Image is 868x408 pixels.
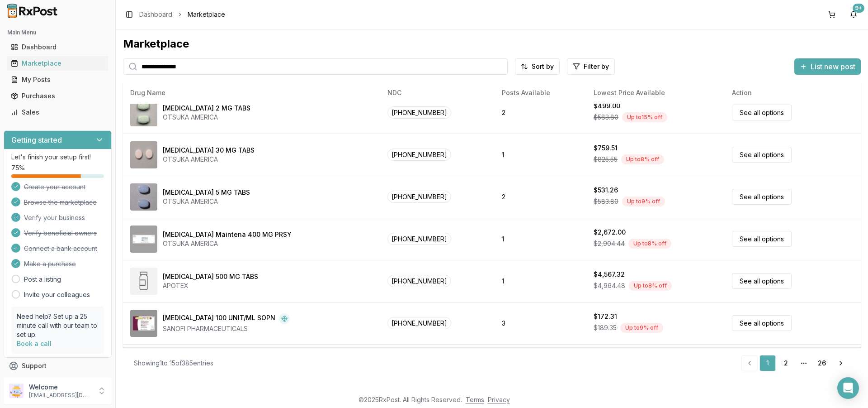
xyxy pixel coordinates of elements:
td: 2 [495,91,586,134]
th: NDC [380,82,495,104]
a: Terms [466,396,484,403]
span: [PHONE_NUMBER] [387,275,451,287]
td: 2 [495,176,586,218]
td: 1 [495,134,586,176]
div: $531.26 [594,186,618,195]
button: Sort by [515,58,560,75]
button: Dashboard [4,40,112,54]
button: Marketplace [4,56,112,71]
a: Go to next page [832,355,850,371]
a: See all options [732,315,792,331]
td: 3 [495,302,586,344]
a: 1 [759,355,776,371]
a: Invite your colleagues [24,290,90,299]
a: Purchases [7,88,108,104]
img: Admelog SoloStar 100 UNIT/ML SOPN [130,310,157,337]
span: $2,904.44 [594,239,625,248]
img: User avatar [9,384,24,398]
a: 2 [778,355,794,371]
a: See all options [732,189,792,205]
img: RxPost Logo [4,4,61,18]
img: Abilify 2 MG TABS [130,99,157,126]
div: SANOFI PHARMACEUTICALS [163,324,290,333]
td: 1 [495,218,586,260]
span: $825.55 [594,155,618,164]
div: Up to 9 % off [620,323,663,333]
div: APOTEX [163,281,258,290]
span: List new post [811,61,855,72]
div: [MEDICAL_DATA] 2 MG TABS [163,104,250,113]
div: [MEDICAL_DATA] 500 MG TABS [163,272,258,281]
div: My Posts [11,75,104,84]
nav: pagination [741,355,850,371]
span: $4,964.48 [594,281,625,290]
div: Up to 9 % off [622,197,665,206]
div: OTSUKA AMERICA [163,197,250,206]
a: Marketplace [7,55,108,72]
img: Abilify 5 MG TABS [130,183,157,211]
a: List new post [794,63,861,72]
div: Up to 8 % off [621,154,664,164]
div: Sales [11,108,104,117]
div: OTSUKA AMERICA [163,113,250,122]
h2: Main Menu [7,29,108,36]
img: Abiraterone Acetate 500 MG TABS [130,268,157,295]
a: Dashboard [139,10,172,19]
div: Open Intercom Messenger [837,377,859,399]
div: [MEDICAL_DATA] Maintena 400 MG PRSY [163,230,292,239]
span: [PHONE_NUMBER] [387,106,451,119]
span: Verify your business [24,213,85,222]
span: Filter by [584,62,609,71]
span: [PHONE_NUMBER] [387,317,451,329]
div: Purchases [11,91,104,101]
div: OTSUKA AMERICA [163,239,292,248]
span: Verify beneficial owners [24,229,97,238]
span: [PHONE_NUMBER] [387,191,451,203]
a: Sales [7,104,108,120]
button: Support [4,358,112,374]
div: $4,567.32 [594,270,625,279]
div: $2,672.00 [594,228,626,237]
div: $172.31 [594,312,617,321]
p: Welcome [29,383,92,392]
span: Connect a bank account [24,244,97,253]
button: Filter by [567,58,615,75]
th: Action [725,82,861,104]
a: See all options [732,231,792,247]
p: Let's finish your setup first! [11,153,104,162]
span: $583.80 [594,197,618,206]
div: Up to 8 % off [629,281,672,291]
p: [EMAIL_ADDRESS][DOMAIN_NAME] [29,392,92,399]
td: 1 [495,260,586,302]
button: Purchases [4,89,112,103]
span: $189.35 [594,323,617,332]
div: Marketplace [11,59,104,68]
span: Make a purchase [24,259,76,269]
a: Dashboard [7,39,108,55]
a: Post a listing [24,275,61,284]
div: [MEDICAL_DATA] 30 MG TABS [163,146,255,155]
th: Lowest Price Available [586,82,725,104]
div: OTSUKA AMERICA [163,155,255,164]
span: Sort by [532,62,554,71]
div: Marketplace [123,37,861,51]
div: $499.00 [594,101,620,110]
a: See all options [732,273,792,289]
button: List new post [794,58,861,75]
span: 75 % [11,163,25,173]
a: See all options [732,147,792,163]
span: Browse the marketplace [24,198,97,207]
h3: Getting started [11,134,62,145]
th: Posts Available [495,82,586,104]
span: Create your account [24,182,85,192]
td: 1 [495,344,586,386]
div: Dashboard [11,43,104,52]
a: Privacy [488,396,510,403]
div: 9+ [853,4,864,13]
a: Book a call [17,340,52,347]
a: My Posts [7,72,108,88]
button: 9+ [846,7,861,22]
div: [MEDICAL_DATA] 100 UNIT/ML SOPN [163,313,275,324]
img: Abilify 30 MG TABS [130,141,157,168]
button: My Posts [4,72,112,87]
